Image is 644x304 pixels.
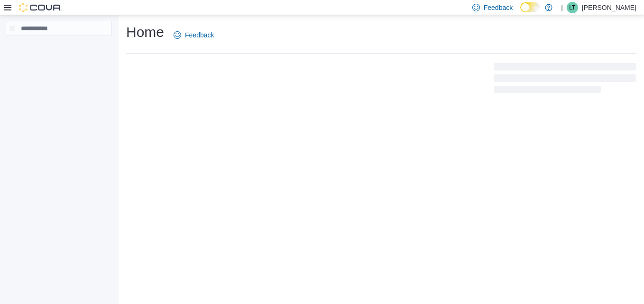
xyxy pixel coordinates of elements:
p: [PERSON_NAME] [582,2,636,13]
img: Cova [19,3,62,12]
span: Feedback [185,30,214,40]
input: Dark Mode [520,2,540,12]
span: LT [569,2,575,13]
span: Loading [494,65,636,95]
div: Lucas Todd [567,2,578,13]
a: Feedback [170,26,218,45]
p: | [561,2,563,13]
span: Dark Mode [520,12,521,13]
span: Feedback [484,3,513,12]
nav: Complex example [6,38,112,61]
h1: Home [126,23,164,42]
